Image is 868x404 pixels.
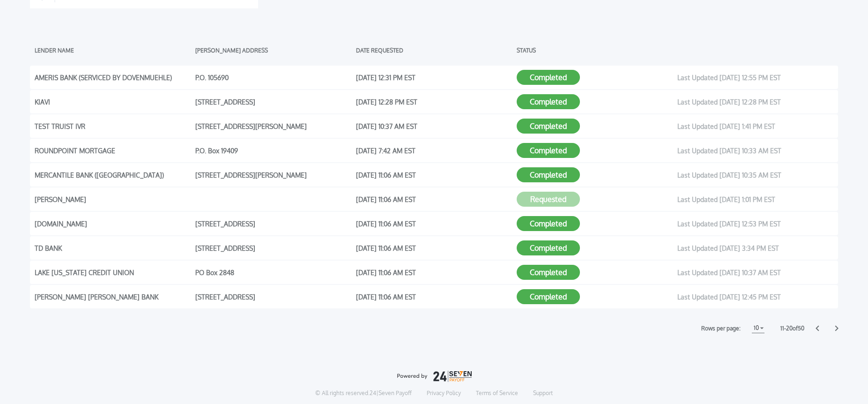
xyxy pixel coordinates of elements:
div: Last Updated [DATE] 12:28 PM EST [677,95,833,109]
div: Last Updated [DATE] 10:37 AM EST [677,265,833,279]
div: [DATE] 11:06 AM EST [356,290,512,304]
div: LENDER NAME [35,43,191,57]
div: TD BANK [35,241,191,255]
div: [DOMAIN_NAME] [35,217,191,231]
button: Requested [517,192,580,207]
button: Completed [517,216,580,231]
div: AMERIS BANK (SERVICED BY DOVENMUEHLE) [35,70,191,84]
div: Last Updated [DATE] 1:41 PM EST [677,119,833,133]
div: [DATE] 10:37 AM EST [356,119,512,133]
div: [DATE] 11:06 AM EST [356,168,512,182]
div: Last Updated [DATE] 3:34 PM EST [677,241,833,255]
button: Completed [517,143,580,158]
div: [STREET_ADDRESS][PERSON_NAME] [195,168,351,182]
a: Support [533,389,553,397]
div: [PERSON_NAME] [PERSON_NAME] BANK [35,290,191,304]
div: [STREET_ADDRESS] [195,95,351,109]
div: [DATE] 11:06 AM EST [356,265,512,279]
div: Last Updated [DATE] 12:53 PM EST [677,217,833,231]
div: [DATE] 11:06 AM EST [356,217,512,231]
div: DATE REQUESTED [356,43,512,57]
a: Terms of Service [476,389,518,397]
img: logo [397,371,472,382]
div: KIAVI [35,95,191,109]
button: Completed [517,94,580,109]
div: Last Updated [DATE] 12:55 PM EST [677,70,833,84]
button: Completed [517,289,580,304]
button: Completed [517,240,580,255]
div: [STREET_ADDRESS][PERSON_NAME] [195,119,351,133]
div: MERCANTILE BANK ([GEOGRAPHIC_DATA]) [35,168,191,182]
div: [PERSON_NAME] ADDRESS [195,43,351,57]
div: [PERSON_NAME] [35,192,191,206]
label: 11 - 20 of 50 [780,324,804,333]
div: TEST TRUIST IVR [35,119,191,133]
label: Rows per page: [701,324,741,333]
div: [DATE] 12:28 PM EST [356,95,512,109]
div: P.O. Box 19409 [195,143,351,157]
div: Last Updated [DATE] 10:33 AM EST [677,143,833,157]
div: [STREET_ADDRESS] [195,241,351,255]
button: Completed [517,70,580,85]
div: [DATE] 11:06 AM EST [356,241,512,255]
div: [DATE] 7:42 AM EST [356,143,512,157]
div: LAKE [US_STATE] CREDIT UNION [35,265,191,279]
div: P.O. 105690 [195,70,351,84]
div: Last Updated [DATE] 12:45 PM EST [677,290,833,304]
button: Completed [517,265,580,280]
button: 10 [752,323,764,333]
h1: 10 [752,322,761,334]
a: Privacy Policy [427,389,461,397]
button: Completed [517,167,580,182]
div: ROUNDPOINT MORTGAGE [35,143,191,157]
p: © All rights reserved. 24|Seven Payoff [315,389,412,397]
div: [DATE] 12:31 PM EST [356,70,512,84]
button: Completed [517,119,580,134]
div: Last Updated [DATE] 10:35 AM EST [677,168,833,182]
div: Last Updated [DATE] 1:01 PM EST [677,192,833,206]
div: PO Box 2848 [195,265,351,279]
div: [STREET_ADDRESS] [195,217,351,231]
div: [DATE] 11:06 AM EST [356,192,512,206]
div: [STREET_ADDRESS] [195,290,351,304]
div: STATUS [517,43,673,57]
